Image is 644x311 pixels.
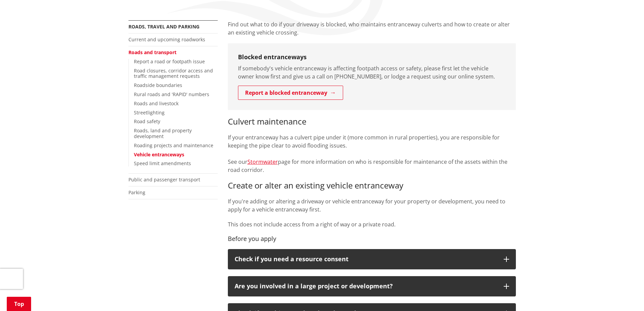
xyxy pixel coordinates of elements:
p: If your entranceway has a culvert pipe under it (more common in rural properties), you are respon... [228,133,516,174]
p: Are you involved in a large project or development? [235,283,497,290]
a: Road closures, corridor access and traffic management requests [134,67,213,80]
a: Report a road or footpath issue [134,58,205,65]
iframe: Messenger Launcher [613,283,637,307]
a: Speed limit amendments [134,160,191,166]
p: Check if you need a resource consent [235,256,497,263]
p: This does not include access from a right of way or a private road. [228,220,516,228]
a: Rural roads and 'RAPID' numbers [134,91,209,97]
a: Roads and transport [128,49,176,55]
a: Parking [128,189,145,196]
p: Find out what to do if your driveway is blocked, who maintains entranceway culverts and how to cr... [228,20,516,37]
p: If somebody's vehicle entranceway is affecting footpath access or safety, please first let the ve... [238,64,506,81]
button: Are you involved in a large project or development? [228,276,516,296]
p: If you're adding or altering a driveway or vehicle entranceway for your property or development, ... [228,197,516,214]
h4: Before you apply [228,235,516,243]
a: Stormwater [247,158,278,165]
a: Roads, travel and parking [128,23,199,30]
a: Roads, land and property development [134,127,192,139]
a: Roading projects and maintenance [134,142,213,149]
a: Roads and livestock [134,100,178,107]
a: Top [7,297,31,311]
a: Vehicle entranceways [134,151,184,158]
a: Public and passenger transport [128,176,200,183]
h3: Blocked entranceways [238,53,506,61]
a: Report a blocked entranceway [238,86,343,100]
a: Streetlighting [134,109,165,116]
a: Roadside boundaries [134,82,182,88]
button: Check if you need a resource consent [228,249,516,269]
h3: Culvert maintenance [228,117,516,127]
a: Road safety [134,118,160,125]
h3: Create or alter an existing vehicle entranceway [228,181,516,191]
a: Current and upcoming roadworks [128,36,205,43]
